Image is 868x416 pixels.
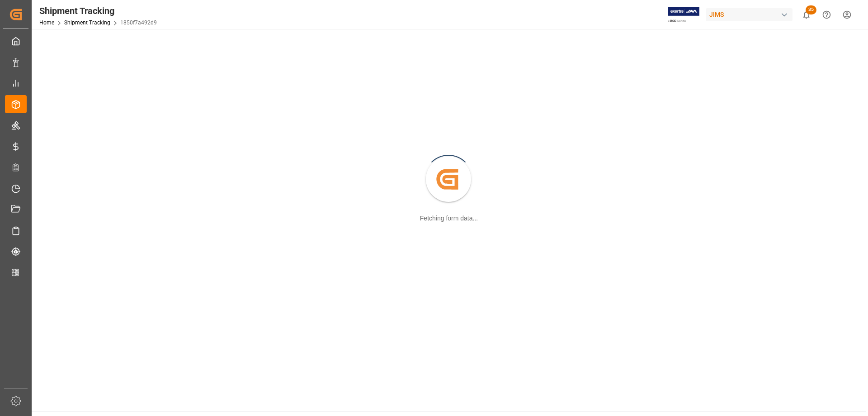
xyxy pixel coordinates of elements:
a: Home [39,19,54,26]
div: Shipment Tracking [39,4,157,18]
div: JIMS [706,8,793,21]
button: Help Center [816,5,837,25]
button: show 35 new notifications [796,5,816,25]
img: Exertis%20JAM%20-%20Email%20Logo.jpg_1722504956.jpg [668,7,699,23]
div: Fetching form data... [420,214,478,223]
a: Shipment Tracking [64,19,110,26]
button: JIMS [706,6,796,23]
span: 35 [806,5,816,14]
